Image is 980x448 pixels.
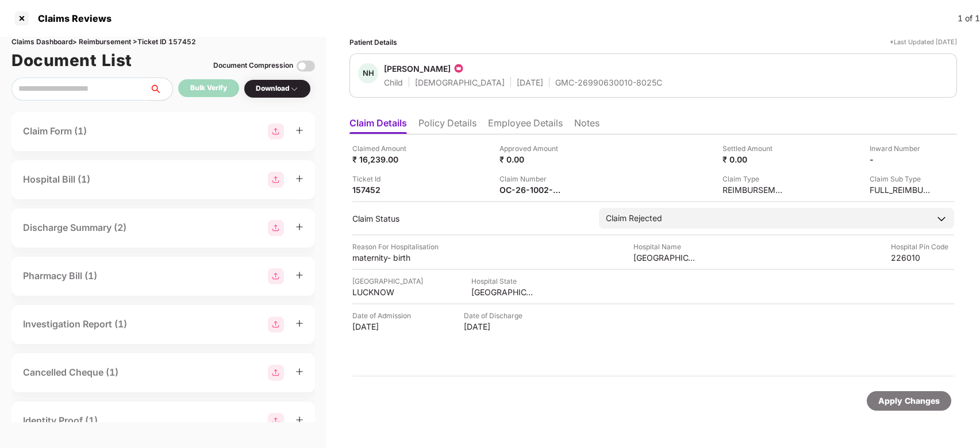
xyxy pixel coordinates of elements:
div: Discharge Summary (2) [23,221,126,235]
div: Settled Amount [722,143,786,154]
img: svg+xml;base64,PHN2ZyBpZD0iR3JvdXBfMjg4MTMiIGRhdGEtbmFtZT0iR3JvdXAgMjg4MTMiIHhtbG5zPSJodHRwOi8vd3... [268,268,284,284]
div: [DATE] [464,321,527,332]
span: plus [295,416,303,424]
div: [GEOGRAPHIC_DATA] [471,287,535,298]
div: Hospital Name [633,241,697,252]
div: FULL_REIMBURSEMENT [870,184,933,195]
div: ₹ 0.00 [499,154,563,165]
div: Identity Proof (1) [23,414,98,428]
img: icon [453,63,464,74]
li: Policy Details [418,117,476,134]
div: Claims Reviews [31,13,112,24]
div: Claim Form (1) [23,124,87,138]
div: 157452 [352,184,416,195]
div: Download [256,83,299,94]
span: plus [295,175,303,183]
div: [DATE] [352,321,416,332]
div: Approved Amount [499,143,563,154]
span: plus [295,126,303,134]
div: NH [358,63,378,83]
div: Claim Rejected [606,212,662,225]
div: Claim Sub Type [870,173,933,184]
div: Bulk Verify [190,83,227,94]
div: REIMBURSEMENT [722,184,786,195]
div: Investigation Report (1) [23,317,127,331]
div: Reason For Hospitalisation [352,241,439,252]
button: search [149,78,173,101]
div: [GEOGRAPHIC_DATA] [633,252,697,263]
div: maternity- birth [352,252,416,263]
div: Claims Dashboard > Reimbursement > Ticket ID 157452 [11,37,315,48]
img: svg+xml;base64,PHN2ZyBpZD0iR3JvdXBfMjg4MTMiIGRhdGEtbmFtZT0iR3JvdXAgMjg4MTMiIHhtbG5zPSJodHRwOi8vd3... [268,123,284,140]
div: Claim Type [722,173,786,184]
span: search [149,84,172,94]
div: Hospital Bill (1) [23,172,90,187]
div: Ticket Id [352,173,416,184]
div: Patient Details [349,37,397,48]
div: Document Compression [213,60,293,71]
img: svg+xml;base64,PHN2ZyBpZD0iR3JvdXBfMjg4MTMiIGRhdGEtbmFtZT0iR3JvdXAgMjg4MTMiIHhtbG5zPSJodHRwOi8vd3... [268,316,284,333]
div: LUCKNOW [352,287,416,298]
img: svg+xml;base64,PHN2ZyBpZD0iVG9nZ2xlLTMyeDMyIiB4bWxucz0iaHR0cDovL3d3dy53My5vcmcvMjAwMC9zdmciIHdpZH... [297,57,315,75]
div: ₹ 0.00 [722,154,786,165]
div: Claim Status [352,213,587,224]
div: - [870,154,933,165]
img: downArrowIcon [936,213,947,225]
div: Pharmacy Bill (1) [23,269,97,283]
div: *Last Updated [DATE] [890,37,957,48]
div: [DEMOGRAPHIC_DATA] [415,77,505,88]
div: Claim Number [499,173,563,184]
div: Child [384,77,403,88]
div: Cancelled Cheque (1) [23,365,118,380]
div: GMC-26990630010-8025C [555,77,662,88]
h1: Document List [11,48,132,73]
li: Notes [574,117,599,134]
li: Employee Details [488,117,563,134]
img: svg+xml;base64,PHN2ZyBpZD0iR3JvdXBfMjg4MTMiIGRhdGEtbmFtZT0iR3JvdXAgMjg4MTMiIHhtbG5zPSJodHRwOi8vd3... [268,172,284,188]
img: svg+xml;base64,PHN2ZyBpZD0iR3JvdXBfMjg4MTMiIGRhdGEtbmFtZT0iR3JvdXAgMjg4MTMiIHhtbG5zPSJodHRwOi8vd3... [268,365,284,381]
div: Claimed Amount [352,143,416,154]
img: svg+xml;base64,PHN2ZyBpZD0iR3JvdXBfMjg4MTMiIGRhdGEtbmFtZT0iR3JvdXAgMjg4MTMiIHhtbG5zPSJodHRwOi8vd3... [268,413,284,429]
div: [DATE] [517,77,543,88]
div: Inward Number [870,143,933,154]
img: svg+xml;base64,PHN2ZyBpZD0iRHJvcGRvd24tMzJ4MzIiIHhtbG5zPSJodHRwOi8vd3d3LnczLm9yZy8yMDAwL3N2ZyIgd2... [290,84,299,94]
div: Hospital Pin Code [891,241,954,252]
span: plus [295,319,303,327]
div: Apply Changes [878,395,940,407]
span: plus [295,223,303,231]
li: Claim Details [349,117,407,134]
div: 1 of 1 [958,12,980,25]
div: OC-26-1002-8403-00277469 [499,184,563,195]
div: [PERSON_NAME] [384,63,451,74]
div: Date of Discharge [464,310,527,321]
span: plus [295,368,303,376]
div: [GEOGRAPHIC_DATA] [352,276,423,287]
span: plus [295,271,303,279]
img: svg+xml;base64,PHN2ZyBpZD0iR3JvdXBfMjg4MTMiIGRhdGEtbmFtZT0iR3JvdXAgMjg4MTMiIHhtbG5zPSJodHRwOi8vd3... [268,220,284,236]
div: Hospital State [471,276,535,287]
div: Date of Admission [352,310,416,321]
div: ₹ 16,239.00 [352,154,416,165]
div: 226010 [891,252,954,263]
